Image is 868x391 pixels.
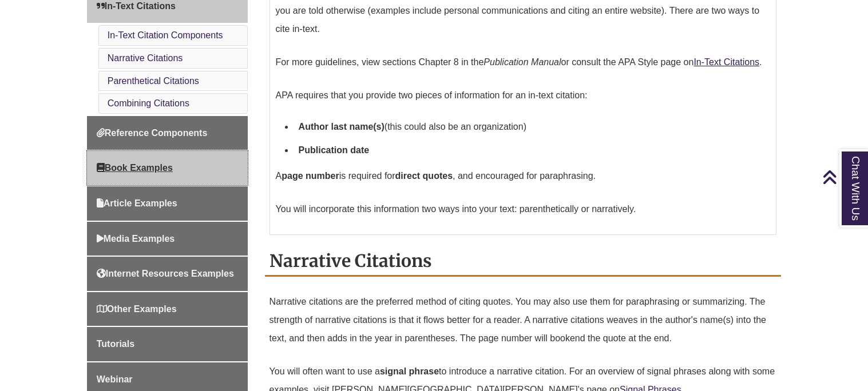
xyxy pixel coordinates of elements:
a: Book Examples [87,151,248,185]
p: APA requires that you provide two pieces of information for an in-text citation: [276,82,771,109]
a: Back to Top [822,169,865,185]
h2: Narrative Citations [265,246,782,277]
p: Narrative citations are the preferred method of citing quotes. You may also use them for paraphra... [269,288,777,352]
a: Reference Components [87,116,248,150]
a: Article Examples [87,186,248,221]
a: Media Examples [87,222,248,256]
a: Tutorials [87,327,248,361]
a: In-Text Citations [693,57,759,67]
li: (this could also be an organization) [294,115,771,139]
span: Article Examples [97,198,177,208]
a: Narrative Citations [108,53,183,63]
span: Webinar [97,374,133,384]
strong: direct quotes [395,171,453,181]
p: For more guidelines, view sections Chapter 8 in the or consult the APA Style page on . [276,49,771,76]
a: In-Text Citation Components [108,30,223,40]
em: Publication Manual [483,57,561,67]
span: Other Examples [97,304,177,314]
strong: signal phrase [380,366,439,376]
span: Book Examples [97,163,173,173]
strong: Publication date [299,145,370,155]
a: Parenthetical Citations [108,76,199,86]
span: In-Text Citations [97,1,176,11]
span: Media Examples [97,234,175,244]
span: Internet Resources Examples [97,269,234,278]
p: A is required for , and encouraged for paraphrasing. [276,162,771,190]
a: Combining Citations [108,98,189,108]
a: Internet Resources Examples [87,257,248,291]
span: Tutorials [97,339,134,349]
strong: Author last name(s) [299,122,385,131]
a: Other Examples [87,292,248,326]
span: Reference Components [97,128,208,138]
p: You will incorporate this information two ways into your text: parenthetically or narratively. [276,195,771,223]
strong: page number [282,171,339,181]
